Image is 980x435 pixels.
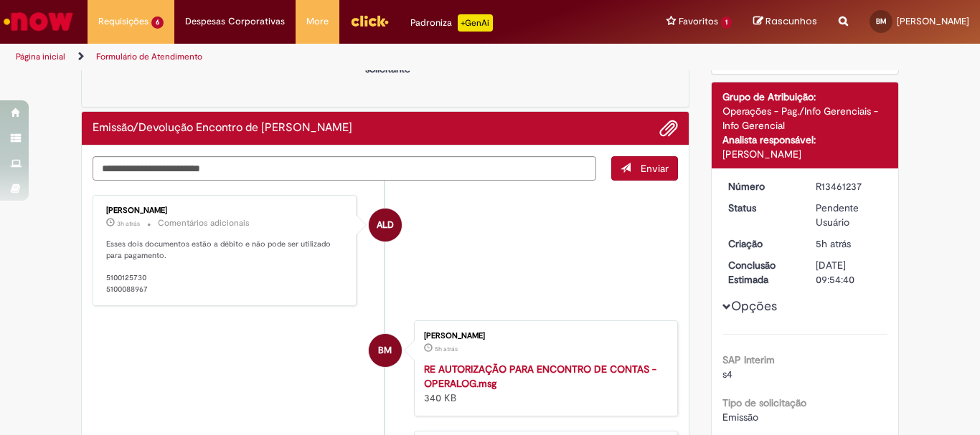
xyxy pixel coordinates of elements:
span: BM [876,16,887,26]
dt: Status [717,201,806,215]
div: Analista responsável: [722,133,888,147]
span: Favoritos [679,14,718,29]
ul: Trilhas de página [11,44,643,70]
span: Requisições [98,14,149,29]
a: Página inicial [16,51,65,62]
p: Esses dois documentos estão a débito e não pode ser utilizado para pagamento. 5100125730 5100088967 [106,239,345,295]
div: 340 KB [424,362,663,405]
span: More [306,14,329,29]
span: BM [378,333,392,368]
a: Rascunhos [753,15,817,29]
span: 5h atrás [435,345,458,353]
div: [PERSON_NAME] [722,147,888,161]
div: Grupo de Atribuição: [722,90,888,104]
dt: Conclusão Estimada [717,258,806,287]
span: Rascunhos [765,14,817,28]
textarea: Digite sua mensagem aqui... [93,156,596,181]
b: SAP Interim [722,353,775,366]
span: Emissão [722,411,758,424]
div: [DATE] 09:54:40 [816,258,882,287]
div: Pendente Usuário [816,201,882,229]
span: 3h atrás [117,219,140,228]
div: Operações - Pag./Info Gerenciais - Info Gerencial [722,104,888,133]
button: Adicionar anexos [659,119,678,138]
a: RE AUTORIZAÇÃO PARA ENCONTRO DE CONTAS - OPERALOG.msg [424,363,656,390]
p: +GenAi [458,14,493,32]
img: click_logo_yellow_360x200.png [350,10,389,32]
time: 29/08/2025 11:49:34 [117,219,140,228]
span: 5h atrás [816,237,851,250]
span: [PERSON_NAME] [897,15,969,27]
time: 29/08/2025 09:54:34 [816,237,851,250]
small: Comentários adicionais [158,217,250,229]
div: Padroniza [410,14,493,32]
span: 1 [721,16,732,29]
span: Despesas Corporativas [185,14,285,29]
span: ALD [377,208,394,242]
div: Bruna Ferreira De Menezes [369,334,402,367]
div: R13461237 [816,179,882,193]
button: Enviar [611,156,678,181]
span: 6 [151,16,164,29]
div: 29/08/2025 09:54:34 [816,236,882,251]
span: s4 [722,368,732,381]
dt: Número [717,179,806,193]
dt: Criação [717,236,806,251]
h2: Emissão/Devolução Encontro de Contas Fornecedor Histórico de tíquete [93,122,352,135]
div: [PERSON_NAME] [424,332,663,340]
a: Formulário de Atendimento [96,51,202,62]
time: 29/08/2025 09:54:32 [435,345,458,353]
b: Tipo de solicitação [722,396,806,409]
div: [PERSON_NAME] [106,206,345,215]
div: Andressa Luiza Da Silva [369,209,402,242]
img: ServiceNow [1,7,75,36]
span: Enviar [641,162,669,175]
